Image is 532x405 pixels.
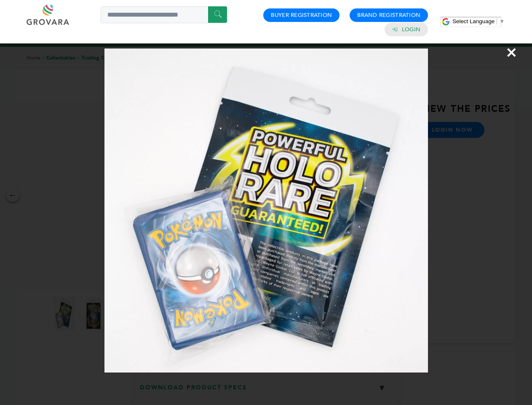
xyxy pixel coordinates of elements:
[506,40,517,64] span: ×
[271,11,332,19] a: Buyer Registration
[357,11,420,19] a: Brand Registration
[402,26,420,33] a: Login
[452,18,495,24] span: Select Language
[452,18,505,24] a: Select Language​
[104,49,428,373] img: Image Preview
[497,18,497,24] span: ​
[499,18,505,24] span: ▼
[101,6,227,23] input: Search a product or brand...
